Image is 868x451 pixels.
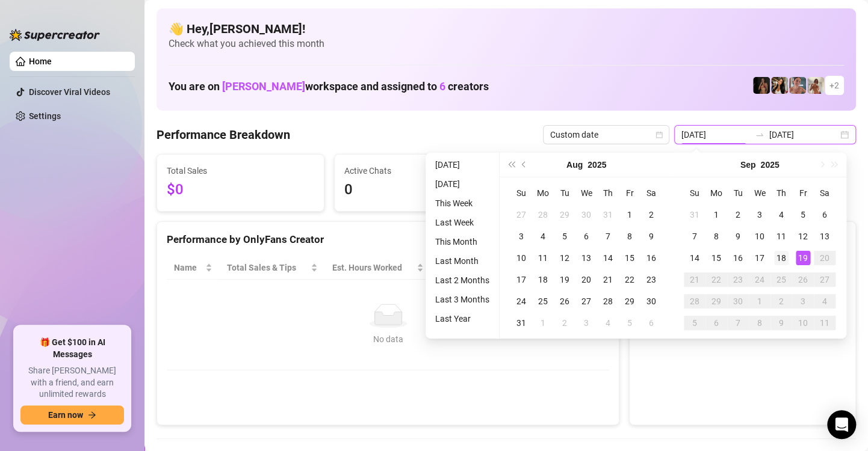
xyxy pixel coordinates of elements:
[817,272,832,287] div: 27
[430,158,494,172] li: [DATE]
[640,182,662,204] th: Sa
[727,312,749,334] td: 2025-10-07
[532,182,554,204] th: Mo
[557,207,572,222] div: 29
[731,251,745,265] div: 16
[514,207,529,222] div: 27
[566,153,583,177] button: Choose a month
[752,294,767,308] div: 1
[829,79,839,92] span: + 2
[727,290,749,312] td: 2025-09-30
[770,290,792,312] td: 2025-10-02
[579,251,594,265] div: 13
[644,251,659,265] div: 16
[557,251,572,265] div: 12
[792,312,814,334] td: 2025-10-10
[644,316,659,330] div: 6
[749,226,770,247] td: 2025-09-10
[827,410,856,439] div: Open Intercom Messenger
[601,316,615,330] div: 4
[532,269,554,290] td: 2025-08-18
[575,204,597,226] td: 2025-07-30
[430,292,494,307] li: Last 3 Months
[769,128,838,141] input: End date
[179,333,597,346] div: No data
[430,273,494,287] li: Last 2 Months
[731,207,745,222] div: 2
[587,153,606,177] button: Choose a year
[770,226,792,247] td: 2025-09-11
[814,204,835,226] td: 2025-09-06
[575,247,597,269] td: 2025-08-13
[687,229,702,244] div: 7
[597,226,619,247] td: 2025-08-07
[619,247,640,269] td: 2025-08-15
[601,294,615,308] div: 28
[518,153,531,177] button: Previous month (PageUp)
[622,316,637,330] div: 5
[814,182,835,204] th: Sa
[752,316,767,330] div: 8
[760,153,779,177] button: Choose a year
[167,232,609,248] div: Performance by OnlyFans Creator
[536,272,550,287] div: 18
[705,204,727,226] td: 2025-09-01
[514,251,529,265] div: 10
[796,316,810,330] div: 10
[227,261,308,274] span: Total Sales & Tips
[619,290,640,312] td: 2025-08-29
[817,294,832,308] div: 4
[705,290,727,312] td: 2025-09-29
[430,311,494,326] li: Last Year
[644,207,659,222] div: 2
[644,229,659,244] div: 9
[731,316,745,330] div: 7
[727,226,749,247] td: 2025-09-09
[684,226,705,247] td: 2025-09-07
[167,179,314,201] span: $0
[774,294,789,308] div: 2
[579,229,594,244] div: 6
[752,229,767,244] div: 10
[601,207,615,222] div: 31
[774,272,789,287] div: 25
[749,269,770,290] td: 2025-09-24
[774,229,789,244] div: 11
[684,312,705,334] td: 2025-10-05
[656,131,663,138] span: calendar
[817,229,832,244] div: 13
[640,247,662,269] td: 2025-08-16
[727,182,749,204] th: Tu
[709,272,724,287] div: 22
[687,294,702,308] div: 28
[684,290,705,312] td: 2025-09-28
[619,269,640,290] td: 2025-08-22
[752,251,767,265] div: 17
[510,312,532,334] td: 2025-08-31
[770,182,792,204] th: Th
[579,272,594,287] div: 20
[789,77,806,94] img: YL
[514,229,529,244] div: 3
[709,251,724,265] div: 15
[557,272,572,287] div: 19
[169,37,844,51] span: Check what you achieved this month
[532,247,554,269] td: 2025-08-11
[774,316,789,330] div: 9
[770,269,792,290] td: 2025-09-25
[770,204,792,226] td: 2025-09-04
[601,229,615,244] div: 7
[687,316,702,330] div: 5
[514,272,529,287] div: 17
[344,164,492,177] span: Active Chats
[510,290,532,312] td: 2025-08-24
[510,204,532,226] td: 2025-07-27
[20,337,124,360] span: 🎁 Get $100 in AI Messages
[220,256,325,280] th: Total Sales & Tips
[554,269,575,290] td: 2025-08-19
[749,182,770,204] th: We
[705,312,727,334] td: 2025-10-06
[554,247,575,269] td: 2025-08-12
[770,247,792,269] td: 2025-09-18
[557,229,572,244] div: 5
